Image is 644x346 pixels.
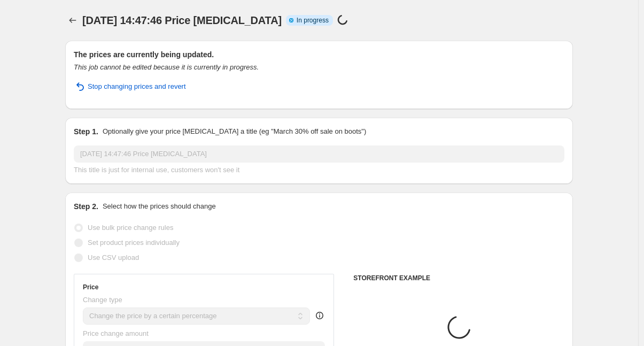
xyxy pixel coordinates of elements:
p: Optionally give your price [MEDICAL_DATA] a title (eg "March 30% off sale on boots") [103,126,366,137]
p: Select how the prices should change [103,201,216,212]
span: Use CSV upload [88,253,139,262]
span: Set product prices individually [88,239,180,247]
span: Price change amount [83,329,149,337]
h2: Step 2. [74,201,98,212]
span: Change type [83,296,122,304]
h3: Price [83,283,98,291]
h6: STOREFRONT EXAMPLE [353,274,564,282]
span: This title is just for internal use, customers won't see it [74,166,239,174]
input: 30% off holiday sale [74,145,564,163]
span: [DATE] 14:47:46 Price [MEDICAL_DATA] [82,14,282,26]
h2: Step 1. [74,126,98,137]
button: Stop changing prices and revert [67,78,192,95]
h2: The prices are currently being updated. [74,49,564,60]
span: Use bulk price change rules [88,224,173,232]
i: This job cannot be edited because it is currently in progress. [74,63,259,71]
div: help [314,310,325,321]
span: Stop changing prices and revert [88,81,186,92]
button: Price change jobs [65,13,80,28]
span: In progress [297,16,329,25]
